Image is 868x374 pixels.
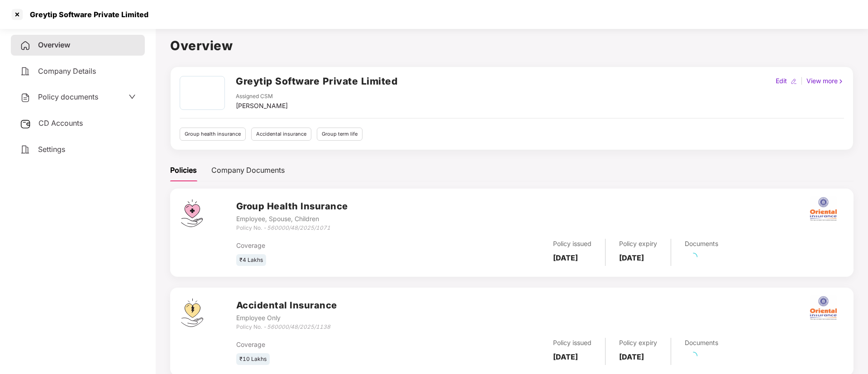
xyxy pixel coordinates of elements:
[236,199,348,213] h3: Group Health Insurance
[236,74,397,89] h2: Greytip Software Private Limited
[38,66,96,76] span: Company Details
[688,351,698,360] span: loading
[251,128,311,141] div: Accidental insurance
[553,253,578,262] b: [DATE]
[181,298,203,327] img: svg+xml;base64,PHN2ZyB4bWxucz0iaHR0cDovL3d3dy53My5vcmcvMjAwMC9zdmciIHdpZHRoPSI0OS4zMjEiIGhlaWdodD...
[805,76,846,86] div: View more
[236,224,348,232] div: Policy No. -
[20,118,31,129] img: svg+xml;base64,PHN2ZyB3aWR0aD0iMjUiIGhlaWdodD0iMjQiIHZpZXdCb3g9IjAgMCAyNSAyNCIgZmlsbD0ibm9uZSIgeG...
[774,76,789,86] div: Edit
[181,199,203,227] img: svg+xml;base64,PHN2ZyB4bWxucz0iaHR0cDovL3d3dy53My5vcmcvMjAwMC9zdmciIHdpZHRoPSI0Ny43MTQiIGhlaWdodD...
[20,92,31,103] img: svg+xml;base64,PHN2ZyB4bWxucz0iaHR0cDovL3d3dy53My5vcmcvMjAwMC9zdmciIHdpZHRoPSIyNCIgaGVpZ2h0PSIyNC...
[685,338,718,348] div: Documents
[38,40,70,49] span: Overview
[24,10,148,19] div: Greytip Software Private Limited
[20,144,31,155] img: svg+xml;base64,PHN2ZyB4bWxucz0iaHR0cDovL3d3dy53My5vcmcvMjAwMC9zdmciIHdpZHRoPSIyNCIgaGVpZ2h0PSIyNC...
[553,338,591,348] div: Policy issued
[236,241,439,251] div: Coverage
[180,128,246,141] div: Group health insurance
[38,118,83,128] span: CD Accounts
[791,78,797,85] img: editIcon
[619,253,644,262] b: [DATE]
[211,165,285,176] div: Company Documents
[619,352,644,361] b: [DATE]
[170,165,197,176] div: Policies
[129,93,136,100] span: down
[20,66,31,77] img: svg+xml;base64,PHN2ZyB4bWxucz0iaHR0cDovL3d3dy53My5vcmcvMjAwMC9zdmciIHdpZHRoPSIyNCIgaGVpZ2h0PSIyNC...
[236,340,439,350] div: Coverage
[236,92,288,101] div: Assigned CSM
[685,239,718,249] div: Documents
[619,338,657,348] div: Policy expiry
[267,323,330,330] i: 560000/48/2025/1138
[20,40,31,51] img: svg+xml;base64,PHN2ZyB4bWxucz0iaHR0cDovL3d3dy53My5vcmcvMjAwMC9zdmciIHdpZHRoPSIyNCIgaGVpZ2h0PSIyNC...
[236,101,288,111] div: [PERSON_NAME]
[236,313,337,323] div: Employee Only
[236,214,348,224] div: Employee, Spouse, Children
[236,254,266,266] div: ₹4 Lakhs
[236,353,270,365] div: ₹10 Lakhs
[317,128,362,141] div: Group term life
[553,239,591,249] div: Policy issued
[236,298,337,312] h3: Accidental Insurance
[807,292,839,324] img: oi.png
[553,352,578,361] b: [DATE]
[838,78,844,85] img: rightIcon
[38,92,98,101] span: Policy documents
[799,76,805,86] div: |
[236,323,337,331] div: Policy No. -
[688,252,698,261] span: loading
[38,145,65,154] span: Settings
[619,239,657,249] div: Policy expiry
[807,193,839,225] img: oi.png
[170,36,854,56] h1: Overview
[267,224,330,231] i: 560000/48/2025/1071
